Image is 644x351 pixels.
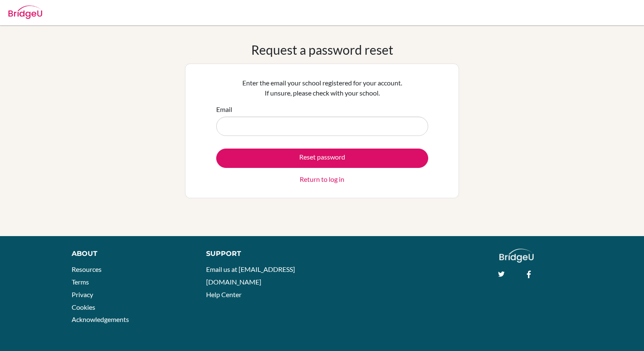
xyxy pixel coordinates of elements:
[72,315,129,323] a: Acknowledgements
[251,42,393,57] h1: Request a password reset
[72,303,95,311] a: Cookies
[216,78,428,98] p: Enter the email your school registered for your account. If unsure, please check with your school.
[72,249,188,259] div: About
[300,174,344,184] a: Return to log in
[206,249,313,259] div: Support
[216,149,428,168] button: Reset password
[206,265,295,286] a: Email us at [EMAIL_ADDRESS][DOMAIN_NAME]
[216,104,232,114] label: Email
[206,290,241,298] a: Help Center
[499,249,534,263] img: logo_white@2x-f4f0deed5e89b7ecb1c2cc34c3e3d731f90f0f143d5ea2071677605dd97b5244.png
[72,290,93,298] a: Privacy
[8,5,42,19] img: Bridge-U
[72,265,102,273] a: Resources
[72,278,89,286] a: Terms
